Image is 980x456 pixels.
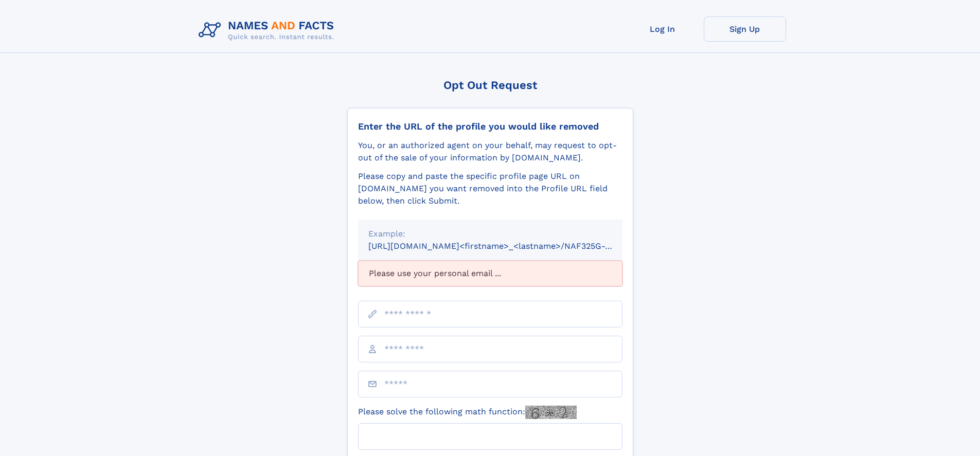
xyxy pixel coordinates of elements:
div: You, or an authorized agent on your behalf, may request to opt-out of the sale of your informatio... [358,139,622,164]
a: Sign Up [704,16,786,42]
label: Please solve the following math function: [358,406,577,419]
img: Logo Names and Facts [194,16,343,44]
div: Please copy and paste the specific profile page URL on [DOMAIN_NAME] you want removed into the Pr... [358,170,622,207]
a: Log In [621,16,704,42]
small: [URL][DOMAIN_NAME]<firstname>_<lastname>/NAF325G-xxxxxxxx [368,241,642,251]
div: Opt Out Request [347,79,633,92]
div: Example: [368,228,612,240]
div: Please use your personal email ... [358,261,622,286]
div: Enter the URL of the profile you would like removed [358,121,622,132]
